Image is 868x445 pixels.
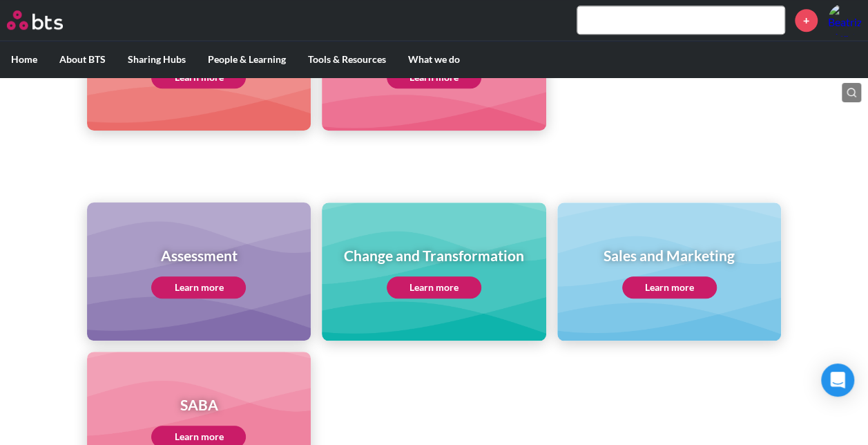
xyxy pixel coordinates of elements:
[151,66,246,88] a: Learn more
[151,276,246,299] a: Learn more
[604,245,735,265] h1: Sales and Marketing
[821,363,854,397] div: Open Intercom Messenger
[7,10,88,30] a: Go home
[151,395,246,415] h1: SABA
[7,10,63,30] img: BTS Logo
[387,276,481,299] a: Learn more
[828,3,861,37] a: Profile
[387,66,481,88] a: Learn more
[397,41,471,77] label: What we do
[48,41,117,77] label: About BTS
[622,276,717,299] a: Learn more
[344,245,524,265] h1: Change and Transformation
[795,9,818,32] a: +
[117,41,197,77] label: Sharing Hubs
[297,41,397,77] label: Tools & Resources
[828,3,861,37] img: Beatriz Marsili
[197,41,297,77] label: People & Learning
[151,245,246,265] h1: Assessment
